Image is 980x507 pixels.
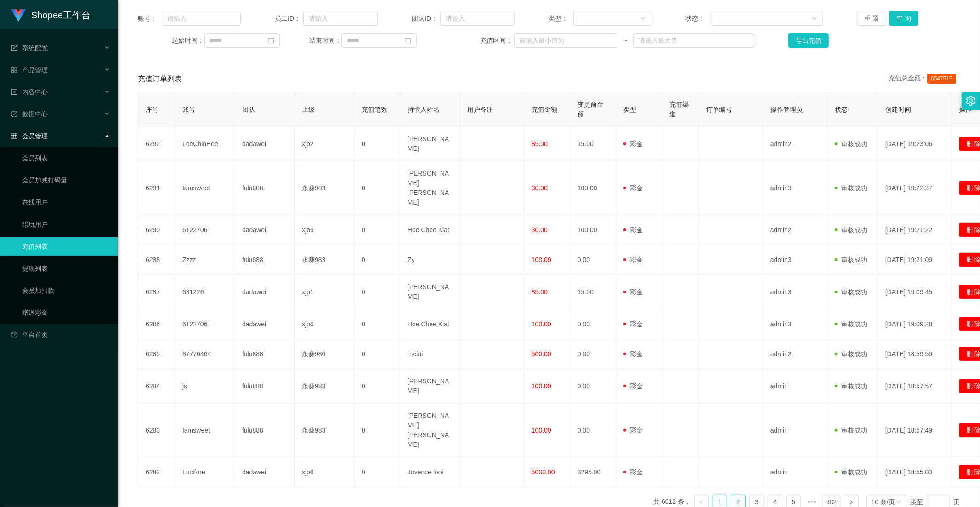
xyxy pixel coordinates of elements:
td: [DATE] 19:22:37 [878,161,952,215]
td: Hoe Chee Kiat [400,215,460,245]
td: 永赚983 [295,161,354,215]
span: 序号 [146,106,159,113]
td: 永赚983 [295,369,354,404]
span: 审核成功 [835,140,867,148]
td: 0 [354,404,400,457]
td: 0.00 [570,309,616,339]
span: 彩金 [623,320,643,328]
td: admin [763,404,827,457]
span: 团队ID： [412,14,440,23]
i: 图标: down [640,16,646,22]
td: 0 [354,457,400,487]
td: 0 [354,127,400,161]
td: dadawei [235,275,295,309]
span: 充值笔数 [362,106,387,113]
button: 重 置 [857,11,886,26]
td: [DATE] 18:59:59 [878,339,952,369]
td: [DATE] 19:09:28 [878,309,952,339]
td: LeeChinHee [175,127,235,161]
td: 15.00 [570,275,616,309]
td: xjp6 [295,215,354,245]
i: 图标: form [11,45,17,51]
td: Zy [400,245,460,275]
i: 图标: left [699,500,704,505]
i: 图标: check-circle-o [11,111,17,117]
span: 账号 [182,106,195,113]
span: 充值订单列表 [138,74,182,85]
span: 用户备注 [467,106,493,113]
span: 彩金 [623,468,643,476]
td: dadawei [235,127,295,161]
span: ~ [617,36,634,46]
td: 6287 [138,275,175,309]
a: 在线用户 [22,193,110,211]
h1: Shopee工作台 [31,0,91,30]
td: 0.00 [570,369,616,404]
button: 查 询 [889,11,918,26]
td: Iamsweet [175,161,235,215]
span: 账号： [138,14,162,23]
td: 6282 [138,457,175,487]
td: [PERSON_NAME] [400,127,460,161]
i: 图标: down [895,499,901,506]
i: 图标: profile [11,89,17,95]
span: 彩金 [623,382,643,390]
td: 100.00 [570,161,616,215]
span: 订单编号 [706,106,732,113]
span: 结束时间： [309,36,341,46]
td: [DATE] 18:57:57 [878,369,952,404]
span: 持卡人姓名 [408,106,440,113]
span: 起始时间： [172,36,204,46]
td: fulu888 [235,404,295,457]
input: 请输入最大值 [633,33,754,48]
td: 6285 [138,339,175,369]
input: 请输入最小值为 [514,33,617,48]
td: [DATE] 19:23:06 [878,127,952,161]
td: [PERSON_NAME] [400,275,460,309]
td: dadawei [235,457,295,487]
input: 请输入 [162,11,241,26]
span: 操作 [959,106,972,113]
span: 85.00 [532,140,548,148]
td: Lucifore [175,457,235,487]
td: fulu888 [235,245,295,275]
td: meini [400,339,460,369]
td: fulu888 [235,339,295,369]
span: 100.00 [532,427,551,434]
td: [PERSON_NAME] [400,369,460,404]
input: 请输入 [440,11,515,26]
td: Iamsweet [175,404,235,457]
span: 审核成功 [835,288,867,296]
span: 审核成功 [835,382,867,390]
i: 图标: calendar [268,37,274,44]
td: 0.00 [570,339,616,369]
td: 0 [354,245,400,275]
span: 创建时间 [885,106,911,113]
td: 永赚983 [295,245,354,275]
span: 100.00 [532,382,551,390]
span: 审核成功 [835,226,867,234]
img: logo.9652507e.png [11,9,26,22]
input: 请输入 [303,11,378,26]
span: 会员管理 [11,132,48,140]
td: 6291 [138,161,175,215]
span: 团队 [242,106,255,113]
i: 图标: setting [966,96,976,106]
i: 图标: appstore-o [11,67,17,73]
span: 充值渠道 [669,101,689,118]
span: 类型 [623,106,636,113]
td: 6284 [138,369,175,404]
td: xjp6 [295,309,354,339]
a: 赠送彩金 [22,303,110,322]
td: 0 [354,339,400,369]
span: 充值金额 [532,106,557,113]
td: admin2 [763,127,827,161]
span: 数据中心 [11,110,48,118]
span: 彩金 [623,350,643,358]
span: 审核成功 [835,184,867,192]
span: 状态： [686,14,712,23]
a: 提现列表 [22,259,110,278]
td: 631226 [175,275,235,309]
span: 彩金 [623,256,643,263]
td: fulu888 [235,369,295,404]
